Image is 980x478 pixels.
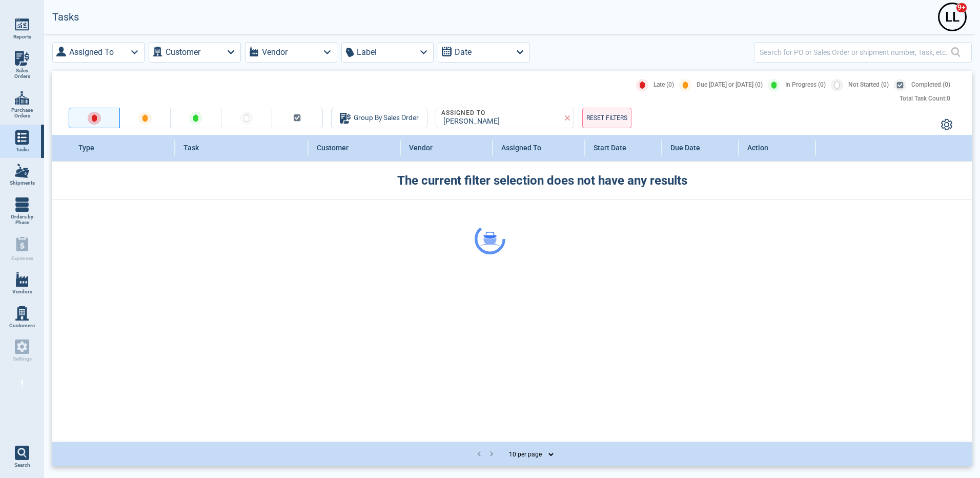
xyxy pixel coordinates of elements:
[13,34,31,40] span: Reports
[14,462,30,468] span: Search
[15,130,29,145] img: menu_icon
[9,323,35,329] span: Customers
[8,107,36,119] span: Purchase Orders
[15,91,29,105] img: menu_icon
[15,306,29,321] img: menu_icon
[12,289,32,295] span: Vendors
[15,197,29,212] img: menu_icon
[10,180,35,186] span: Shipments
[8,68,36,79] span: Sales Orders
[16,147,29,153] span: Tasks
[15,51,29,66] img: menu_icon
[15,17,29,32] img: menu_icon
[15,164,29,178] img: menu_icon
[15,272,29,287] img: menu_icon
[8,214,36,226] span: Orders by Phase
